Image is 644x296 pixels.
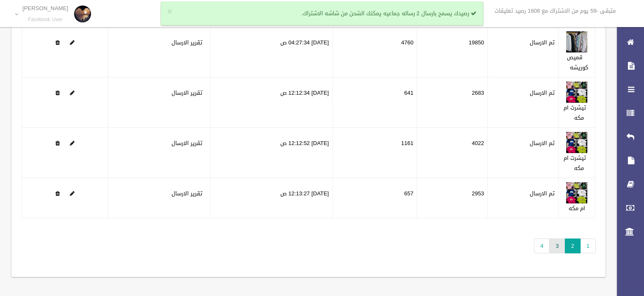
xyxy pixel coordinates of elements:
a: 3 [549,238,565,253]
button: × [167,8,172,16]
a: Edit [566,88,587,98]
a: Edit [70,88,75,98]
label: تم الارسال [530,189,555,199]
a: Edit [70,188,75,199]
img: 638939203339260052.jpeg [566,82,587,103]
a: قميص كوريشه [567,52,588,73]
td: 4022 [417,128,488,178]
a: Edit [566,37,587,48]
label: تم الارسال [530,138,555,148]
a: 1 [580,238,596,253]
small: Facebook User [22,16,68,23]
div: رصيدك يسمح بارسال 2 رساله جماعيه يمكنك الشحن من شاشه الاشتراك. [161,2,483,25]
a: 4 [534,238,550,253]
td: [DATE] 12:12:34 ص [210,77,332,128]
td: 2683 [417,77,488,128]
td: [DATE] 12:12:52 ص [210,128,332,178]
label: تم الارسال [530,88,555,98]
img: 638939203882380476.jpeg [566,182,587,203]
td: 2953 [417,178,488,218]
span: 2 [565,238,580,253]
td: [DATE] 04:27:34 ص [210,27,332,77]
a: تقرير الارسال [171,37,202,48]
td: 4760 [332,27,417,77]
td: 641 [332,77,417,128]
a: تقرير الارسال [171,188,202,199]
td: 19850 [417,27,488,77]
label: تم الارسال [530,38,555,48]
a: ام مكه [569,203,585,214]
p: [PERSON_NAME] [22,5,68,11]
td: [DATE] 12:13:27 ص [210,178,332,218]
a: تيشرت ام مكه [564,102,586,123]
a: تقرير الارسال [171,88,202,98]
a: تيشرت ام مكه [564,153,586,173]
img: 638936765288077169.jpg [566,31,587,52]
td: 1161 [332,128,417,178]
a: Edit [566,188,587,199]
a: Edit [70,37,75,48]
img: 638939203594728242.jpeg [566,132,587,153]
a: Edit [70,138,75,148]
a: Edit [566,138,587,148]
td: 657 [332,178,417,218]
a: تقرير الارسال [171,138,202,148]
